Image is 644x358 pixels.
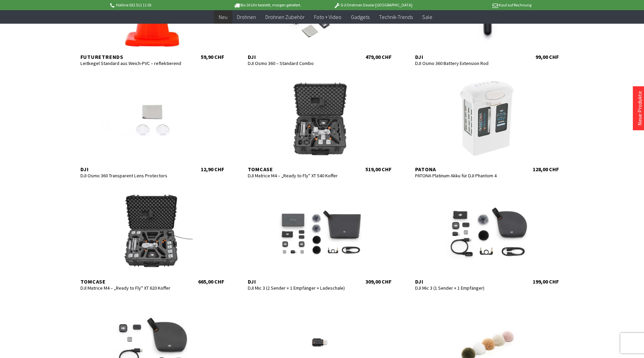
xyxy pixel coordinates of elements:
[309,10,346,24] a: Foto + Video
[215,1,320,9] p: Bis 16 Uhr bestellt, morgen geliefert.
[374,10,418,24] a: Technik-Trends
[415,53,516,60] div: DJI
[351,14,369,20] span: Gadgets
[379,14,413,20] span: Technik-Trends
[80,166,181,173] div: DJI
[415,173,516,179] div: PATONA Platinum Akku für DJI Phantom 4
[418,10,437,24] a: Sale
[248,285,349,291] div: DJI Mic 3 (2 Sender + 1 Empfänger + Ladeschale)
[80,278,181,285] div: TomCase
[426,1,531,9] p: Kauf auf Rechnung
[365,278,391,285] div: 309,00 CHF
[365,53,391,60] div: 479,00 CHF
[422,14,432,20] span: Sale
[415,285,516,291] div: DJI Mic 3 (1 Sender + 1 Empfänger)
[261,10,309,24] a: Drohnen Zubehör
[408,78,566,173] a: Patona PATONA Platinum Akku für DJI Phantom 4 128,00 CHF
[535,53,559,60] div: 99,00 CHF
[346,10,374,24] a: Gadgets
[74,190,231,285] a: TomCase DJI Matrice M4 – „Ready to Fly" XT 620 Koffer 665,00 CHF
[415,166,516,173] div: Patona
[80,285,181,291] div: DJI Matrice M4 – „Ready to Fly" XT 620 Koffer
[80,53,181,60] div: Futuretrends
[533,278,559,285] div: 199,00 CHF
[533,166,559,173] div: 128,00 CHF
[636,91,643,126] a: Neue Produkte
[201,53,224,60] div: 59,90 CHF
[201,166,224,173] div: 12,90 CHF
[80,60,181,66] div: Leitkegel Standard aus Weich-PVC – reflektierend
[408,190,566,285] a: DJI DJI Mic 3 (1 Sender + 1 Empfänger) 199,00 CHF
[237,14,256,20] span: Drohnen
[320,1,426,9] p: DJI Drohnen Dealer [GEOGRAPHIC_DATA]
[219,14,228,20] span: Neu
[109,1,215,9] p: Hotline 032 511 11 03
[248,173,349,179] div: DJI Matrice M4 – „Ready to Fly" XT 540 Koffer
[415,278,516,285] div: DJI
[232,10,261,24] a: Drohnen
[415,60,516,66] div: DJI Osmo 360 Battery Extension Rod
[214,10,232,24] a: Neu
[198,278,224,285] div: 665,00 CHF
[248,166,349,173] div: TomCase
[241,78,398,173] a: TomCase DJI Matrice M4 – „Ready to Fly" XT 540 Koffer 519,00 CHF
[241,190,398,285] a: DJI DJI Mic 3 (2 Sender + 1 Empfänger + Ladeschale) 309,00 CHF
[248,278,349,285] div: DJI
[265,14,305,20] span: Drohnen Zubehör
[365,166,391,173] div: 519,00 CHF
[248,53,349,60] div: DJI
[80,173,181,179] div: DJI Osmo 360 Transparent Lens Protectors
[314,14,341,20] span: Foto + Video
[74,78,231,173] a: DJI DJI Osmo 360 Transparent Lens Protectors 12,90 CHF
[248,60,349,66] div: DJI Osmo 360 – Standard Combo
